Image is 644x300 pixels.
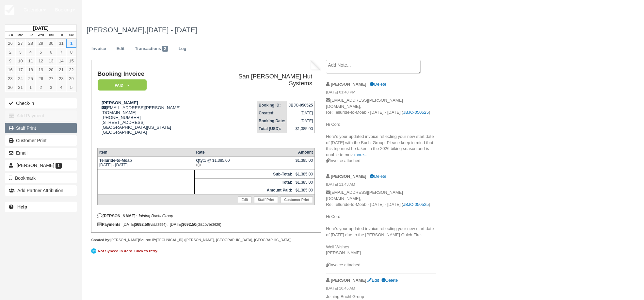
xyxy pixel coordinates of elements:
[257,109,287,117] th: Created:
[99,158,132,163] strong: Telluride-to-Moab
[157,223,165,226] small: 3994
[196,158,204,163] strong: Qty
[331,174,366,179] strong: [PERSON_NAME]
[294,148,315,156] th: Amount
[138,214,173,218] em: Joining Buchl Group
[112,42,129,55] a: Edit
[36,39,46,48] a: 29
[25,39,36,48] a: 28
[5,74,15,83] a: 23
[5,173,77,183] button: Bookmark
[56,163,62,169] span: 1
[46,74,56,83] a: 27
[36,48,46,57] a: 5
[91,238,110,242] strong: Created by:
[257,101,287,109] th: Booking ID:
[174,42,191,55] a: Log
[257,125,287,133] th: Total (USD):
[36,74,46,83] a: 26
[36,65,46,74] a: 19
[5,5,14,15] img: checkfront-main-nav-mini-logo.png
[66,57,76,65] a: 15
[182,222,196,227] strong: $692.50
[66,32,76,39] th: Sat
[287,125,314,133] td: $1,385.00
[46,39,56,48] a: 30
[102,100,138,105] strong: [PERSON_NAME]
[15,65,25,74] a: 17
[56,74,66,83] a: 28
[97,100,213,143] div: [EMAIL_ADDRESS][PERSON_NAME][DOMAIN_NAME] [PHONE_NUMBER] [STREET_ADDRESS] [GEOGRAPHIC_DATA][US_ST...
[195,170,294,178] th: Sub-Total:
[25,48,36,57] a: 4
[46,57,56,65] a: 13
[97,222,121,227] strong: Payments
[547,7,557,12] span: Help
[130,42,173,55] a: Transactions2
[5,185,77,196] button: Add Partner Attribution
[5,48,15,57] a: 2
[97,222,315,227] div: : [DATE] (visa ), [DATE] (discover )
[215,73,312,87] h2: San [PERSON_NAME] Hut Systems
[326,182,436,189] em: [DATE] 11:43 AM
[403,110,428,115] a: JBJC-050525
[36,83,46,92] a: 2
[46,83,56,92] a: 3
[5,39,15,48] a: 26
[5,83,15,92] a: 30
[56,32,66,39] th: Fri
[541,8,546,12] i: Help
[56,65,66,74] a: 21
[15,32,25,39] th: Mon
[354,152,367,157] a: more...
[281,196,313,203] a: Customer Print
[195,148,294,156] th: Rate
[288,103,313,108] strong: JBJC-050525
[97,148,194,156] th: Item
[370,82,386,87] a: Delete
[5,160,77,171] a: [PERSON_NAME] 1
[17,163,54,168] span: [PERSON_NAME]
[370,174,386,179] a: Delete
[97,214,137,218] strong: [PERSON_NAME]:
[146,26,197,34] span: [DATE] - [DATE]
[5,123,77,133] a: Staff Print
[97,71,213,77] h1: Booking Invoice
[36,32,46,39] th: Wed
[25,83,36,92] a: 1
[254,196,278,203] a: Staff Print
[66,65,76,74] a: 22
[66,83,76,92] a: 5
[15,74,25,83] a: 24
[56,39,66,48] a: 31
[25,74,36,83] a: 25
[91,238,321,242] div: [PERSON_NAME] [TECHNICAL_ID] ([PERSON_NAME], [GEOGRAPHIC_DATA], [GEOGRAPHIC_DATA])
[212,223,220,226] small: 3626
[326,158,436,164] div: Invoice attached
[25,57,36,65] a: 11
[294,178,315,186] td: $1,385.00
[195,156,294,170] td: 1 @ $1,385.00
[15,83,25,92] a: 31
[367,278,379,283] a: Edit
[5,57,15,65] a: 9
[56,57,66,65] a: 14
[196,163,292,167] em: (())
[5,98,77,108] button: Check-in
[331,278,366,283] strong: [PERSON_NAME]
[56,83,66,92] a: 4
[33,25,48,31] strong: [DATE]
[87,26,560,34] h1: [PERSON_NAME],
[66,48,76,57] a: 8
[139,238,156,242] strong: Source IP:
[238,196,251,203] a: Edit
[326,262,436,268] div: Invoice attached
[287,117,314,125] td: [DATE]
[331,82,366,87] strong: [PERSON_NAME]
[162,46,168,52] span: 2
[326,97,436,158] p: [EMAIL_ADDRESS][PERSON_NAME][DOMAIN_NAME], Re: Telluride-to-Moab - [DATE] - [DATE] ( ) Hi Cord He...
[581,3,633,10] p: [PERSON_NAME]
[97,79,144,91] a: Paid
[403,202,428,207] a: JBJC-050525
[195,178,294,186] th: Total:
